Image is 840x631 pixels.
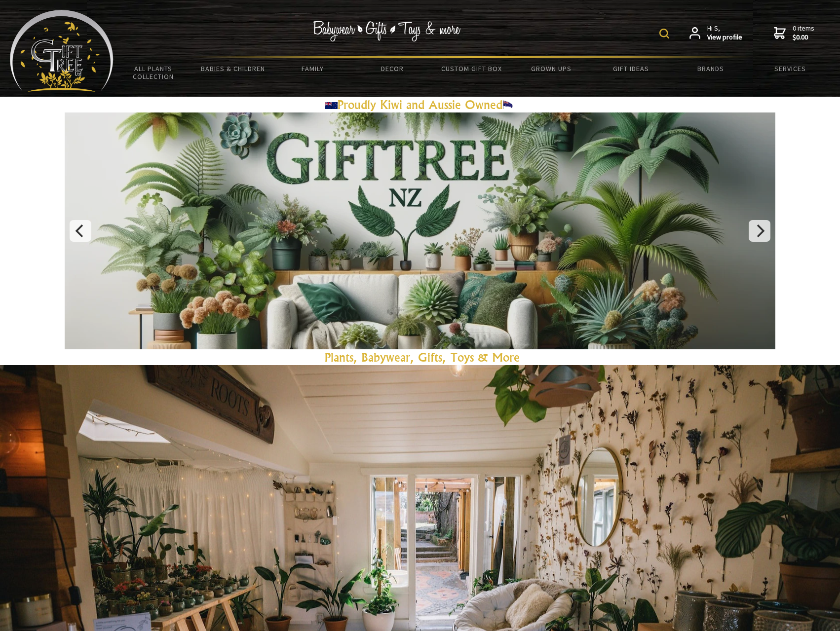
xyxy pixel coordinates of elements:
a: Hi S,View profile [689,24,742,41]
a: Babies & Children [193,58,272,79]
span: 0 items [793,24,814,41]
a: 0 items$0.00 [774,24,814,41]
strong: $0.00 [793,33,814,42]
span: Hi S, [707,24,742,41]
a: Family [273,58,352,79]
a: Decor [352,58,432,79]
a: Brands [671,58,750,79]
a: Services [751,58,830,79]
img: Babywear - Gifts - Toys & more [312,21,460,41]
img: Babyware - Gifts - Toys and more... [10,10,114,92]
a: All Plants Collection [114,58,193,87]
button: Next [749,220,770,242]
img: product search [659,29,669,38]
a: Plants, Babywear, Gifts, Toys & Mor [325,350,514,365]
a: Proudly Kiwi and Aussie Owned [325,97,515,112]
a: Custom Gift Box [432,58,511,79]
strong: View profile [707,33,742,42]
button: Previous [70,220,91,242]
a: Gift Ideas [591,58,671,79]
a: Grown Ups [512,58,591,79]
